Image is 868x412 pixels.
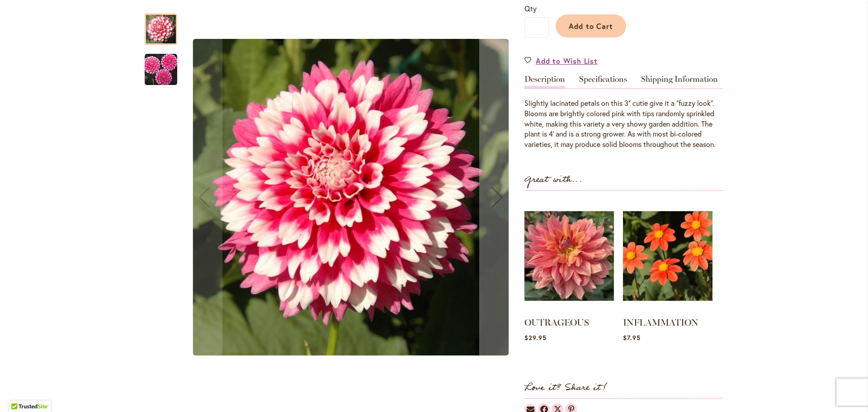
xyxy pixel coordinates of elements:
button: Next [479,5,515,390]
strong: Great with... [524,172,582,187]
span: Qty [524,4,537,13]
strong: Love it? Share it! [524,380,607,395]
div: FUZZY WUZZYFUZZY WUZZY [186,5,515,390]
a: INFLAMMATION [623,317,698,328]
div: FUZZY WUZZY [186,5,515,390]
div: Product Images [186,5,557,390]
a: Add to Wish List [524,56,598,66]
div: Slightly lacinated petals on this 3" cutie give it a "fuzzy look". Blooms are brightly colored pi... [524,98,723,150]
img: FUZZY WUZZY [193,39,509,355]
div: FUZZY WUZZY [145,45,177,85]
span: Add to Wish List [536,56,598,66]
img: FUZZY WUZZY [145,53,177,86]
a: Specifications [579,75,627,88]
span: Add to Cart [569,21,613,31]
a: OUTRAGEOUS [524,317,589,328]
img: INFLAMMATION [623,200,712,312]
div: Detailed Product Info [524,75,723,150]
a: Shipping Information [641,75,718,88]
button: Add to Cart [556,14,626,38]
img: OUTRAGEOUS [524,200,614,312]
div: FUZZY WUZZY [145,5,186,45]
span: $29.95 [524,333,547,342]
a: Description [524,75,565,88]
iframe: Launch Accessibility Center [7,380,32,405]
span: $7.95 [623,333,641,342]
